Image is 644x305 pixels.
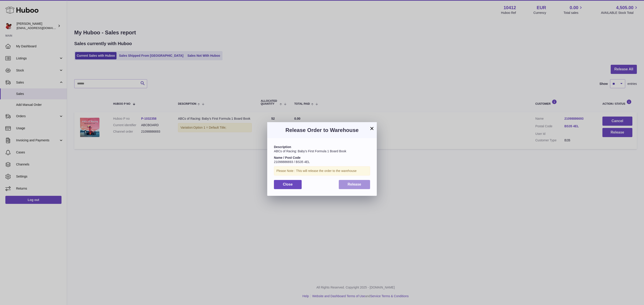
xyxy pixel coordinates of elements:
h3: Release Order to Warehouse [274,127,370,134]
div: Please Note : This will release the order to the warehouse [274,166,370,175]
span: Release [348,182,361,186]
button: × [369,126,375,131]
button: Release [339,180,370,189]
strong: Description [274,145,291,149]
span: Close [283,182,293,186]
button: Close [274,180,302,189]
span: ABCs of Racing: Baby’s First Formula 1 Board Book [274,149,346,153]
span: 21098886693 / BS35 4EL [274,160,310,164]
strong: Name / Post Code [274,156,301,159]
